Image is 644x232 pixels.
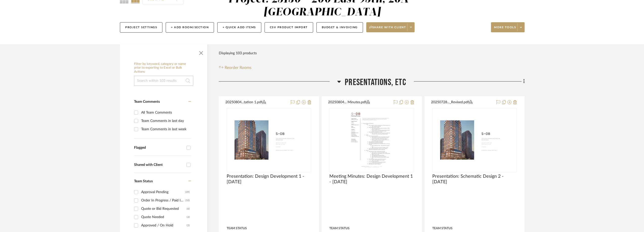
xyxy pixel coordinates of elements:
img: Presentation: Design Development 1 - 08.04.2025 [227,113,311,167]
img: Meeting Minutes: Design Development 1 - 08.04.2025 [347,109,396,172]
span: PRESENTATIONS, ETC [345,77,406,88]
img: Presentation: Schematic Design 2 - 07.28.2025 [433,113,516,167]
div: Approval Pending [141,188,185,196]
div: Team Comments in last week [141,125,190,133]
button: 20250728..._Revised.pdf [431,99,493,106]
div: Displaying 103 products [219,48,257,58]
span: Meeting Minutes: Design Development 1 - [DATE] [329,174,414,185]
div: (6) [187,205,190,213]
div: Quote Needed [141,213,187,221]
button: 20250804... Minutes.pdf [328,99,390,106]
div: All Team Comments [141,109,190,117]
button: Close [196,47,206,57]
div: Shared with Client [134,163,184,167]
div: (10) [185,196,190,204]
button: Share with client [366,22,415,32]
button: Reorder Rooms [219,65,251,71]
div: (2) [187,221,190,229]
button: + Quick Add Items [217,22,261,33]
span: More tools [494,25,516,33]
span: Team Comments [134,100,160,104]
div: Quote or Bid Requested [141,205,187,213]
button: Project Settings [120,22,162,33]
div: Approved / On Hold [141,221,187,229]
button: + Add Room/Section [166,22,214,33]
span: Share with client [369,25,406,33]
span: Presentation: Schematic Design 2 - [DATE] [432,174,517,185]
button: Budget & Invoicing [316,22,363,33]
div: Flagged [134,146,184,150]
div: Order In Progress / Paid In Full w/ Freight, No Balance due [141,196,185,204]
div: (39) [185,188,190,196]
button: 20250804...tation 1.pdf [225,99,288,106]
div: Team Status [227,226,247,230]
div: Team Status [432,226,453,230]
div: (2) [187,213,190,221]
input: Search within 103 results [134,76,193,86]
h6: Filter by keyword, category or name prior to exporting to Excel or Bulk Actions [134,62,193,74]
span: Presentation: Design Development 1 - [DATE] [227,174,311,185]
div: Team Comments in last day [141,117,190,125]
button: More tools [491,22,525,32]
span: Team Status [134,179,153,183]
span: Reorder Rooms [225,65,251,71]
button: CSV Product Import [265,22,313,33]
div: Team Status [329,226,350,230]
